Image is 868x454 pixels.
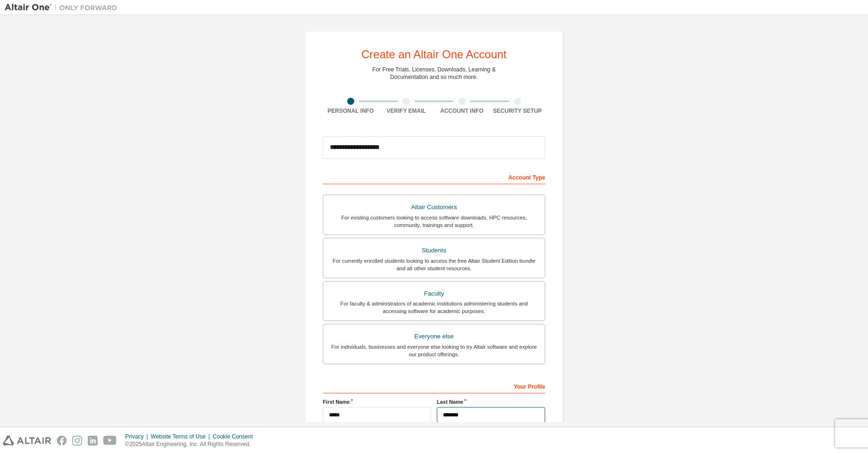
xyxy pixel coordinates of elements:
div: Cookie Consent [213,433,258,440]
label: Last Name [437,398,545,406]
div: For faculty & administrators of academic institutions administering students and accessing softwa... [329,300,539,315]
div: For Free Trials, Licenses, Downloads, Learning & Documentation and so much more. [373,66,496,81]
img: linkedin.svg [88,436,98,446]
div: Students [329,244,539,257]
div: Create an Altair One Account [361,49,507,60]
div: Your Profile [323,378,545,393]
img: Altair One [5,3,122,12]
div: For existing customers looking to access software downloads, HPC resources, community, trainings ... [329,214,539,229]
div: For currently enrolled students looking to access the free Altair Student Edition bundle and all ... [329,257,539,272]
div: Altair Customers [329,201,539,214]
p: © 2025 Altair Engineering, Inc. All Rights Reserved. [125,440,259,448]
div: Privacy [125,433,151,440]
div: Account Type [323,169,545,184]
img: youtube.svg [103,436,117,446]
div: Personal Info [323,107,379,115]
div: Security Setup [490,107,546,115]
div: For individuals, businesses and everyone else looking to try Altair software and explore our prod... [329,343,539,358]
div: Verify Email [379,107,434,115]
div: Account Info [434,107,490,115]
img: altair_logo.svg [3,436,51,446]
div: Website Terms of Use [151,433,213,440]
label: First Name [323,398,431,406]
div: Faculty [329,287,539,300]
img: facebook.svg [57,436,67,446]
div: Everyone else [329,330,539,343]
img: instagram.svg [72,436,82,446]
